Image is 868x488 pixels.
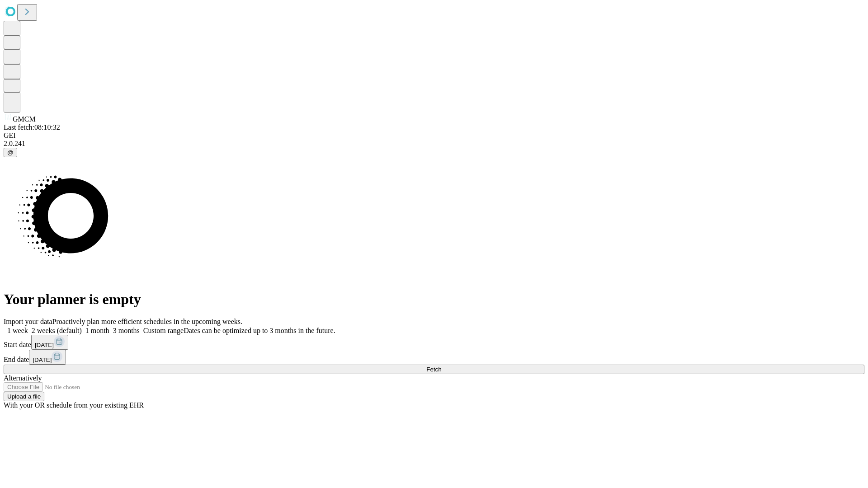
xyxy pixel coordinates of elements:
[52,318,242,325] span: Proactively plan more efficient schedules in the upcoming weeks.
[184,327,335,334] span: Dates can be optimized up to 3 months in the future.
[4,392,44,401] button: Upload a file
[35,342,54,348] span: [DATE]
[143,327,184,334] span: Custom range
[85,327,109,334] span: 1 month
[4,123,60,131] span: Last fetch: 08:10:32
[4,291,864,308] h1: Your planner is empty
[7,327,28,334] span: 1 week
[33,357,52,363] span: [DATE]
[7,149,14,156] span: @
[4,140,864,148] div: 2.0.241
[31,335,68,350] button: [DATE]
[4,335,864,350] div: Start date
[13,115,36,123] span: GMCM
[4,374,42,382] span: Alternatively
[29,350,66,365] button: [DATE]
[4,131,864,140] div: GEI
[32,327,82,334] span: 2 weeks (default)
[4,350,864,365] div: End date
[4,318,52,325] span: Import your data
[4,365,864,374] button: Fetch
[426,366,441,373] span: Fetch
[4,401,144,409] span: With your OR schedule from your existing EHR
[4,148,17,157] button: @
[113,327,140,334] span: 3 months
